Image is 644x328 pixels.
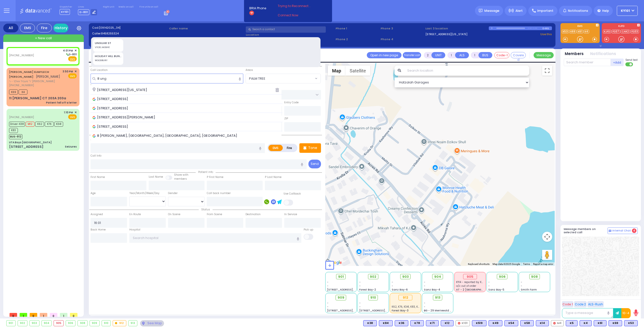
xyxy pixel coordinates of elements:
[9,115,34,119] span: [PHONE_NUMBER]
[139,6,158,9] label: Fire units on call
[395,320,408,326] div: BLS
[521,280,522,284] span: -
[30,320,39,326] div: 903
[327,309,375,312] span: [STREET_ADDRESS][PERSON_NAME]
[74,49,77,53] span: ✕
[207,212,222,216] label: From Scene
[168,191,178,195] label: Gender
[70,57,75,61] u: EMS
[379,320,393,326] div: K84
[564,59,611,66] input: Search member
[537,9,553,13] span: Important
[489,320,502,326] div: BLS
[102,320,111,326] div: 910
[249,76,265,81] span: PALM TREE
[478,52,492,58] button: BUS
[174,177,187,181] span: members
[625,58,638,62] span: Send text
[392,284,393,288] span: -
[504,320,518,326] div: K54
[168,212,180,216] label: On Scene
[542,232,552,242] button: Map camera controls
[345,66,370,76] button: Show satellite imagery
[359,280,361,284] span: -
[3,24,18,32] div: All
[621,9,630,13] span: KY101
[53,24,68,32] a: History
[93,98,96,101] img: google_icon.svg
[520,320,534,326] div: K58
[196,170,216,174] span: Patient info
[327,301,329,305] span: -
[574,301,587,307] button: Code 2
[494,52,509,58] button: Code-1
[199,208,213,211] span: Status
[472,320,487,326] div: K519
[398,295,412,300] div: 912
[284,101,299,105] label: Entry Code
[609,320,622,326] div: K69
[101,31,119,35] span: 8458255324
[37,24,52,32] div: Fire
[92,26,167,30] label: Cad:
[562,30,569,33] a: K53
[479,9,482,13] img: message.svg
[36,74,60,79] span: [PERSON_NAME]
[403,52,421,58] button: Transfer call
[26,122,34,127] span: M12
[68,114,77,119] span: EMS
[484,8,499,13] span: Message
[370,274,376,279] span: 902
[91,228,106,232] label: Back Home
[327,259,343,266] img: Google
[284,212,297,216] label: In Service
[404,66,530,76] input: Search location
[74,110,77,115] span: ✕
[60,9,70,15] span: KY101
[584,30,589,33] a: K4
[327,284,329,288] span: -
[609,230,611,232] img: comment-alt.png
[499,274,506,279] span: 906
[174,173,188,177] small: Share with
[594,320,607,326] div: BLS
[268,145,283,151] label: EMS
[95,46,122,49] div: VYOEL MOSHE
[511,52,526,58] button: Covered
[472,320,487,326] div: BLS
[18,320,27,326] div: 902
[456,284,476,288] span: a/c out of order
[590,51,616,57] button: Notifications
[129,228,140,232] label: Hospital
[435,295,440,300] span: 913
[283,145,297,151] label: Fire
[426,320,439,326] div: K71
[284,192,301,196] label: Use Callback
[68,73,77,78] span: EMS
[265,175,281,179] label: P Last Name
[9,122,25,127] span: Driver-K38
[625,62,633,67] label: Turn off text
[42,320,52,326] div: 904
[246,33,334,37] label: Location
[95,41,122,45] div: UNGUAR ST
[520,320,534,326] div: BLS
[118,6,134,9] label: Medic on call
[246,26,326,33] input: Search a contact
[425,26,489,31] label: Last 3 location
[278,4,317,8] span: Trying to Reconnect...
[278,13,317,18] a: Connect Now
[580,320,592,326] div: BLS
[542,250,552,260] button: Drag Pegman onto the map to open Street View
[577,30,583,33] a: K61
[565,51,584,57] button: Members
[338,274,344,279] span: 901
[50,313,57,317] span: 0
[9,134,22,139] span: BUS-912
[91,154,101,158] label: Call Info
[7,320,15,326] div: 901
[569,30,576,33] a: K69
[246,68,253,72] label: Areas
[392,309,409,312] span: Forest Bay-3
[9,70,49,79] a: [PERSON_NAME] ELIMYLECH [PERSON_NAME]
